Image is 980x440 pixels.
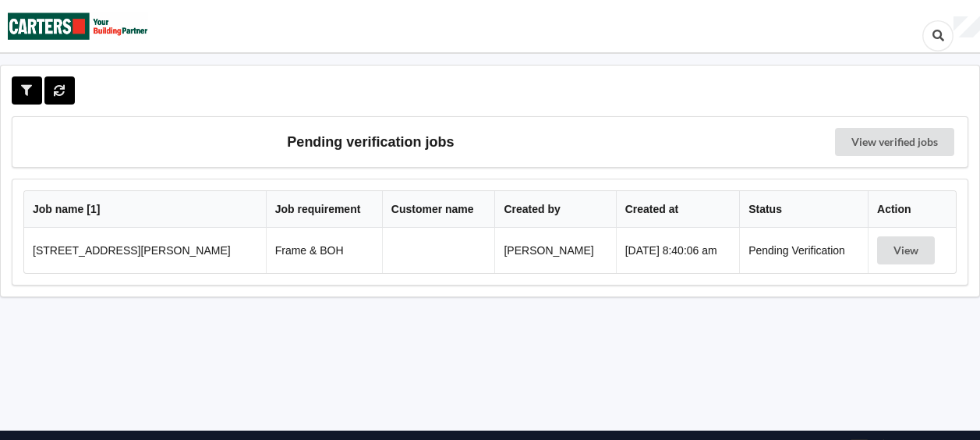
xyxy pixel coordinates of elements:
[868,191,956,228] th: Action
[616,191,739,228] th: Created at
[382,191,495,228] th: Customer name
[266,228,382,273] td: Frame & BOH
[23,128,718,156] h3: Pending verification jobs
[494,228,615,273] td: [PERSON_NAME]
[24,191,266,228] th: Job name [ 1 ]
[739,191,868,228] th: Status
[616,228,739,273] td: [DATE] 8:40:06 am
[8,1,148,51] img: Carters
[877,244,938,257] a: View
[24,228,266,273] td: [STREET_ADDRESS][PERSON_NAME]
[739,228,868,273] td: Pending Verification
[835,128,954,156] a: View verified jobs
[953,16,980,38] div: User Profile
[877,236,935,264] button: View
[494,191,615,228] th: Created by
[266,191,382,228] th: Job requirement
